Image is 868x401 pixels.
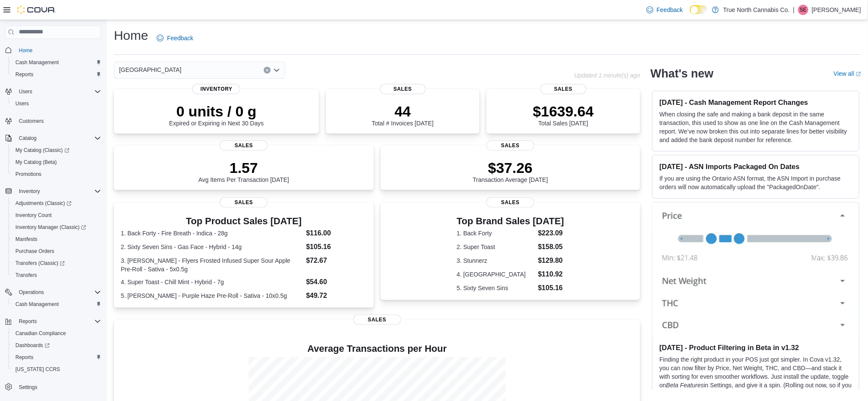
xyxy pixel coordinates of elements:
span: Inventory Manager (Classic) [15,224,86,231]
p: 1.57 [198,159,289,176]
a: Manifests [12,234,41,244]
span: Home [15,45,101,56]
dt: 3. [PERSON_NAME] - Flyers Frosted Infused Super Sour Apple Pre-Roll - Sativa - 5x0.5g [121,256,303,273]
a: Adjustments (Classic) [12,198,75,208]
dt: 3. Stunnerz [457,256,535,265]
span: Home [19,47,33,54]
span: Operations [19,289,44,296]
span: Users [15,86,101,97]
button: Reports [15,316,40,327]
h3: [DATE] - Product Filtering in Beta in v1.32 [659,343,852,352]
span: Catalog [19,135,36,142]
p: [PERSON_NAME] [812,5,861,15]
span: Cash Management [12,299,101,309]
a: Dashboards [9,339,104,351]
dd: $110.92 [538,269,564,279]
button: Users [2,86,104,98]
span: Sales [220,197,268,208]
span: Reports [15,354,33,361]
span: Users [19,88,32,95]
dt: 2. Sixty Seven Sins - Gas Face - Hybrid - 14g [121,243,303,251]
a: Customers [15,116,47,126]
span: Sales [353,315,401,325]
span: Inventory Count [12,210,101,220]
span: Feedback [657,6,683,14]
button: Operations [2,286,104,298]
span: Settings [19,384,37,391]
span: [GEOGRAPHIC_DATA] [119,65,182,75]
a: Purchase Orders [12,246,58,256]
button: Catalog [2,132,104,144]
button: Operations [15,287,48,297]
em: Beta Features [666,382,704,389]
span: Inventory Manager (Classic) [12,222,101,232]
span: Reports [19,318,37,325]
div: Avg Items Per Transaction [DATE] [198,159,289,183]
button: Clear input [264,67,271,74]
span: Operations [15,287,101,297]
button: Reports [9,68,104,80]
a: Inventory Manager (Classic) [9,221,104,233]
dd: $158.05 [538,242,564,252]
p: $1639.64 [533,103,594,120]
dd: $105.16 [538,283,564,293]
p: If you are using the Ontario ASN format, the ASN Import in purchase orders will now automatically... [659,174,852,191]
button: Users [9,98,104,110]
span: Dashboards [15,342,50,349]
span: Purchase Orders [15,248,54,255]
span: Transfers (Classic) [15,260,65,267]
span: Feedback [167,34,193,42]
dt: 5. [PERSON_NAME] - Purple Haze Pre-Roll - Sativa - 10x0.5g [121,291,303,300]
span: Dashboards [12,340,101,351]
span: My Catalog (Classic) [12,145,101,155]
div: Stan Elsbury [798,5,808,15]
span: [US_STATE] CCRS [15,366,60,373]
a: Cash Management [12,57,62,68]
span: Canadian Compliance [15,330,66,337]
a: My Catalog (Classic) [12,145,73,155]
button: Cash Management [9,298,104,310]
span: Cash Management [15,59,59,66]
h1: Home [114,27,148,44]
span: Transfers [15,272,37,279]
dd: $105.16 [306,242,367,252]
a: View allExternal link [834,70,861,77]
h3: [DATE] - ASN Imports Packaged On Dates [659,162,852,171]
span: Adjustments (Classic) [15,200,72,207]
a: Canadian Compliance [12,328,69,339]
span: Sales [380,84,426,94]
a: Feedback [153,30,197,47]
span: SE [800,5,807,15]
dd: $116.00 [306,228,367,238]
p: | [793,5,795,15]
span: Inventory [19,188,40,195]
span: My Catalog (Beta) [15,159,57,166]
a: Inventory Manager (Classic) [12,222,89,232]
span: Reports [12,352,101,362]
button: Inventory Count [9,209,104,221]
div: Transaction Average [DATE] [473,159,548,183]
span: Manifests [12,234,101,244]
span: My Catalog (Classic) [15,147,69,154]
button: [US_STATE] CCRS [9,363,104,375]
span: Inventory Count [15,212,52,219]
h4: Average Transactions per Hour [121,344,633,354]
span: Manifests [15,236,37,243]
a: Cash Management [12,299,62,309]
a: Home [15,45,36,56]
p: Finding the right product in your POS just got simpler. In Cova v1.32, you can now filter by Pric... [659,355,852,398]
dt: 5. Sixty Seven Sins [457,284,535,292]
h3: Top Brand Sales [DATE] [457,216,564,226]
span: Sales [220,140,268,151]
a: Promotions [12,169,45,179]
span: Transfers (Classic) [12,258,101,268]
h3: Top Product Sales [DATE] [121,216,367,226]
button: Customers [2,115,104,127]
button: Inventory [15,186,43,196]
button: Inventory [2,185,104,197]
span: Washington CCRS [12,364,101,374]
dt: 1. Back Forty - Fire Breath - Indica - 28g [121,229,303,238]
dd: $129.80 [538,255,564,266]
a: Dashboards [12,340,53,351]
button: Settings [2,380,104,393]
